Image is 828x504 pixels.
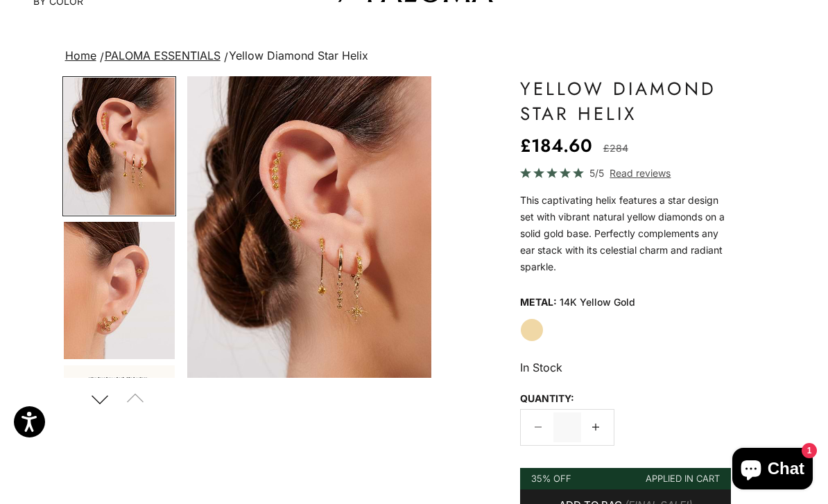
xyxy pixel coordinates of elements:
[105,49,221,62] a: PALOMA ESSENTIALS
[62,46,766,66] nav: breadcrumbs
[62,364,176,504] button: Go to item 6
[560,292,635,313] variant-option-value: 14K Yellow Gold
[62,76,176,216] button: Go to item 3
[603,140,628,157] compare-at-price: £284
[520,132,592,159] sale-price: £184.60
[646,471,720,486] div: Applied in cart
[728,448,817,493] inbox-online-store-chat: Shopify online store chat
[610,165,671,181] span: Read reviews
[229,49,368,62] span: Yellow Diamond Star Helix
[520,388,574,409] legend: Quantity:
[520,292,557,313] legend: Metal:
[589,165,604,181] span: 5/5
[187,76,431,378] div: Item 3 of 10
[187,76,431,378] img: #YellowGold #RoseGold #WhiteGold
[553,412,581,442] input: Change quantity
[520,76,732,126] h1: Yellow Diamond Star Helix
[531,471,571,486] div: 35% Off
[62,220,176,360] button: Go to item 4
[520,192,732,275] p: This captivating helix features a star design set with vibrant natural yellow diamonds on a solid...
[64,222,175,359] img: #YellowGold #RoseGold #WhiteGold
[520,358,732,376] p: In Stock
[64,365,175,503] img: #YellowGold #WhiteGold #RoseGold
[64,78,175,215] img: #YellowGold #RoseGold #WhiteGold
[65,49,96,62] a: Home
[520,165,732,181] a: 5/5 Read reviews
